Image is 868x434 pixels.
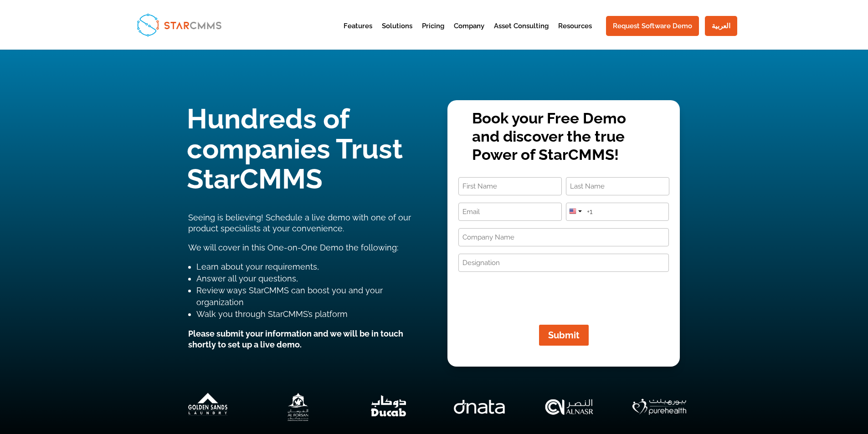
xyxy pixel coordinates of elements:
button: Submit [539,325,589,346]
div: 6 / 7 [529,387,610,427]
strong: Please submit your information and we will be in touch shortly to set up a live demo. [188,329,403,349]
img: PH-Logo-White-1 [632,393,687,420]
a: Request Software Demo [606,16,699,36]
img: StarCMMS [133,10,226,40]
iframe: reCAPTCHA [458,279,597,315]
div: 3 / 7 [258,387,339,427]
span: Submit [548,330,580,341]
img: forsan [258,387,339,427]
iframe: Chat Widget [664,68,868,434]
span: We will cover in this One-on-One Demo the following: [188,243,398,252]
a: Features [344,23,372,45]
a: العربية [705,16,737,36]
input: Email [458,203,562,221]
input: Designation [458,254,669,272]
div: 4 / 7 [348,387,429,427]
a: Resources [558,23,592,45]
a: Solutions [382,23,412,45]
input: Company Name [458,228,669,246]
a: Pricing [422,23,444,45]
input: First Name [458,177,562,195]
span: Answer all your questions, [196,274,298,283]
a: Company [454,23,484,45]
input: Last Name [566,177,669,195]
a: Asset Consulting [494,23,549,45]
h1: Hundreds of companies Trust StarCMMS [187,104,421,199]
p: Book your Free Demo and discover the true Power of StarCMMS! [472,109,656,163]
input: Phone Number [566,203,669,221]
div: 7 / 7 [619,393,700,420]
div: 2 / 7 [168,387,249,427]
span: Learn about your requirements, [196,262,319,271]
img: dnata (1) [438,387,519,427]
span: Seeing is believing! Schedule a live demo with one of our product specialists at your convenience. [188,213,411,233]
span: Review ways StarCMMS can boost you and your organization [196,286,383,307]
div: 5 / 7 [438,387,519,427]
img: Al-Naser-cranes [529,387,610,427]
span: Walk you through StarCMMS’s platform [196,309,348,319]
img: 8 (1) [168,387,249,427]
img: Ducab (1) [348,387,429,427]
